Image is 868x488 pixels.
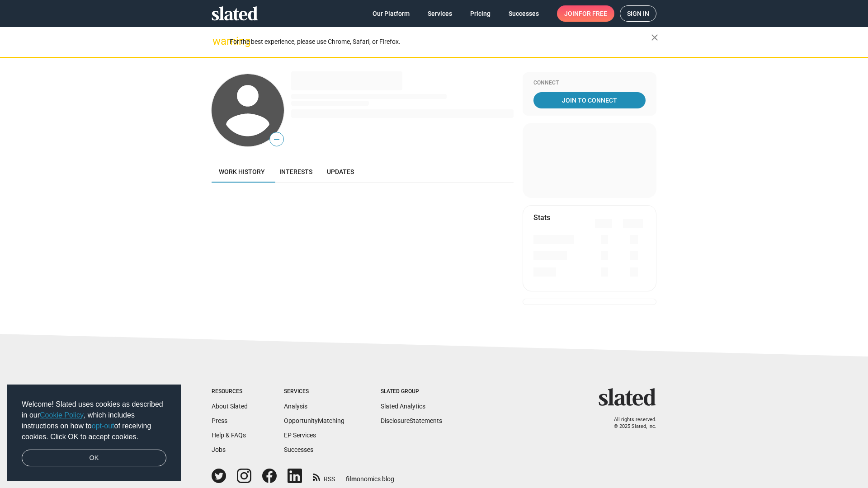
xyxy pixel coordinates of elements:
[604,417,656,430] p: All rights reserved. © 2025 Slated, Inc.
[373,5,410,22] span: Our Platform
[346,475,357,483] span: film
[557,5,614,22] a: Joinfor free
[230,36,651,48] div: For the best experience, please use Chrome, Safari, or Firefox.
[279,168,312,175] span: Interests
[533,213,550,222] mat-card-title: Stats
[272,161,320,183] a: Interests
[270,134,283,145] span: —
[627,6,649,21] span: Sign in
[535,92,644,108] span: Join To Connect
[381,417,442,424] a: DisclosureStatements
[381,403,425,410] a: Slated Analytics
[219,168,265,175] span: Work history
[327,168,354,175] span: Updates
[470,5,491,22] span: Pricing
[212,36,223,47] mat-icon: warning
[40,411,84,419] a: Cookie Policy
[212,417,227,424] a: Press
[22,399,166,442] span: Welcome! Slated uses cookies as described in our , which includes instructions on how to of recei...
[212,161,272,183] a: Work history
[92,422,114,430] a: opt-out
[533,92,646,108] a: Join To Connect
[463,5,498,22] a: Pricing
[320,161,361,183] a: Updates
[284,403,307,410] a: Analysis
[649,32,660,43] mat-icon: close
[284,388,344,395] div: Services
[284,446,313,453] a: Successes
[579,5,607,22] span: for free
[564,5,607,22] span: Join
[346,468,394,483] a: filmonomics blog
[620,5,656,22] a: Sign in
[428,5,452,22] span: Services
[212,446,226,453] a: Jobs
[509,5,539,22] span: Successes
[284,432,316,439] a: EP Services
[284,417,344,424] a: OpportunityMatching
[212,403,248,410] a: About Slated
[381,388,442,395] div: Slated Group
[212,432,246,439] a: Help & FAQs
[212,388,248,395] div: Resources
[365,5,417,22] a: Our Platform
[22,450,166,467] a: dismiss cookie message
[533,80,646,87] div: Connect
[7,385,181,481] div: cookieconsent
[501,5,546,22] a: Successes
[420,5,459,22] a: Services
[313,469,335,483] a: RSS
